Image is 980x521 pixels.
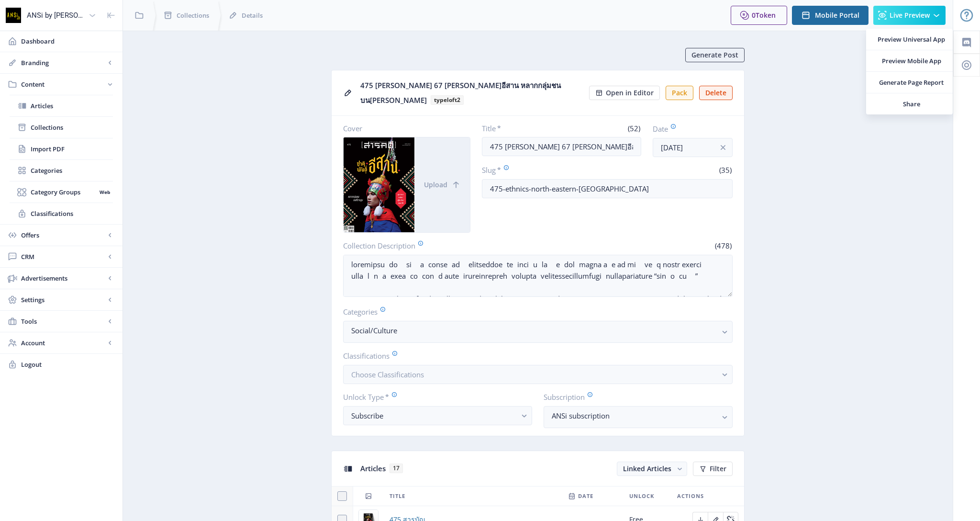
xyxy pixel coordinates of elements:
button: Linked Articles [617,462,687,476]
span: Share [878,99,945,109]
label: Cover [343,124,463,133]
span: Dashboard [21,36,115,46]
nb-badge: Web [96,187,113,197]
span: Open in Editor [606,89,654,97]
span: Articles [31,101,113,111]
button: Filter [693,462,733,476]
span: Generate Post [691,51,738,59]
a: Articles [10,95,113,116]
span: Offers [21,230,105,240]
a: Preview Mobile App [866,50,953,71]
a: Categories [10,160,113,181]
input: Publishing Date [653,138,733,157]
span: Logout [21,360,115,369]
button: Open in Editor [589,86,660,100]
div: 475 [PERSON_NAME] 67 [PERSON_NAME]อีสาน หลากกลุ่มชนบน[PERSON_NAME] [360,78,583,108]
div: ANSi by [PERSON_NAME] [27,5,85,26]
span: 17 [390,464,403,473]
span: Choose Classifications [351,370,424,379]
a: Preview Universal App [866,29,953,50]
span: (35) [718,165,733,175]
span: Import PDF [31,144,113,154]
span: Collections [31,123,113,132]
span: Collections [177,11,209,20]
label: Date [653,124,725,134]
button: info [713,138,733,157]
button: Subscribe [343,406,532,425]
nb-select-label: Social/Culture [351,325,717,336]
button: Social/Culture [343,321,733,343]
span: Account [21,338,105,348]
button: Upload [415,137,470,232]
span: (478) [713,241,733,250]
label: Classifications [343,351,725,361]
span: Categories [31,166,113,175]
label: Unlock Type [343,392,524,402]
span: Classifications [31,209,113,218]
input: this-is-how-a-slug-looks-like [482,179,733,198]
span: Tools [21,317,105,326]
a: Generate Page Report [866,72,953,93]
span: Generate Page Report [878,78,945,87]
img: properties.app_icon.png [6,8,21,23]
nb-icon: info [718,143,728,152]
span: Token [756,11,776,20]
span: Settings [21,295,105,305]
span: Articles [360,464,386,473]
label: Slug [482,165,603,175]
button: Choose Classifications [343,365,733,384]
button: Live Preview [873,6,946,25]
span: Preview Mobile App [878,56,945,66]
nb-select-label: ANSi subscription [552,410,717,421]
label: Collection Description [343,240,534,251]
span: CRM [21,252,105,261]
input: Type Collection Title ... [482,137,642,156]
span: Upload [424,181,447,189]
button: 0Token [731,6,787,25]
span: Content [21,79,105,89]
button: Generate Post [685,48,745,62]
span: Category Groups [31,187,96,197]
span: Advertisements [21,273,105,283]
button: Mobile Portal [792,6,869,25]
a: Category GroupsWeb [10,181,113,203]
b: typeloft2 [431,95,464,105]
a: Classifications [10,203,113,224]
a: Share [866,93,953,114]
label: Categories [343,306,725,317]
label: Subscription [544,392,725,402]
span: Filter [710,465,726,473]
label: Title [482,124,558,133]
span: (52) [626,124,641,133]
span: Details [242,11,263,20]
a: Collections [10,117,113,138]
button: Pack [666,86,693,100]
button: ANSi subscription [544,406,733,428]
div: Subscribe [351,410,516,421]
span: Mobile Portal [815,11,859,19]
button: Delete [699,86,733,100]
span: Linked Articles [623,464,671,473]
span: Branding [21,58,105,68]
span: Live Preview [890,11,930,19]
span: Preview Universal App [878,34,945,44]
a: Import PDF [10,138,113,159]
